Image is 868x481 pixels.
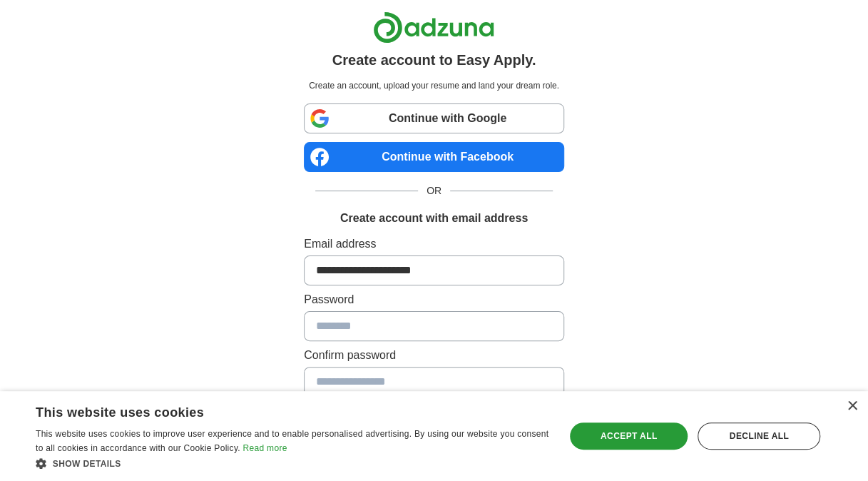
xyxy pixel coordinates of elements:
[304,103,564,133] a: Continue with Google
[307,79,561,92] p: Create an account, upload your resume and land your dream role.
[698,422,820,450] div: Decline all
[332,49,536,71] h1: Create account to Easy Apply.
[847,401,857,412] div: Close
[36,400,514,421] div: This website uses cookies
[304,347,564,364] label: Confirm password
[242,443,287,453] a: Read more, opens a new window
[36,456,549,470] div: Show details
[304,291,564,308] label: Password
[570,422,688,450] div: Accept all
[373,11,494,44] img: Adzuna logo
[53,459,121,469] span: Show details
[304,142,564,172] a: Continue with Facebook
[340,210,528,227] h1: Create account with email address
[304,236,564,253] label: Email address
[36,429,548,453] span: This website uses cookies to improve user experience and to enable personalised advertising. By u...
[418,183,450,198] span: OR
